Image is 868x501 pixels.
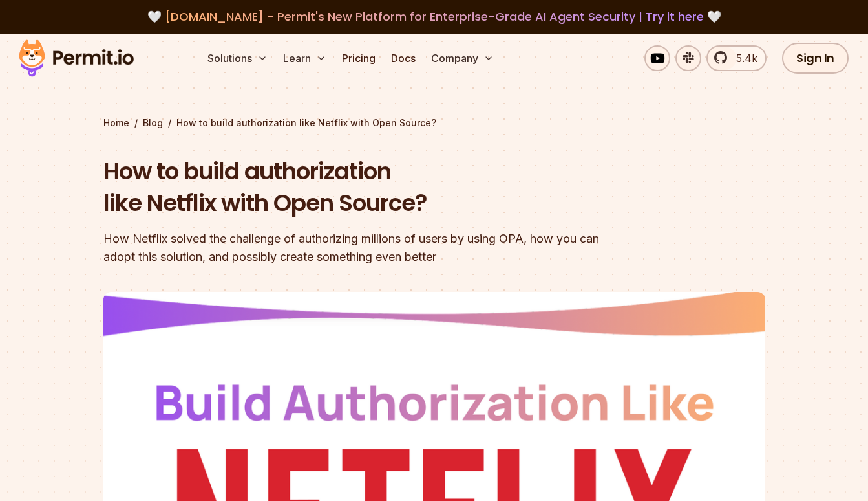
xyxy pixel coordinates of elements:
a: Docs [386,45,421,71]
button: Learn [278,45,332,71]
div: How Netflix solved the challenge of authorizing millions of users by using OPA, how you can adopt... [103,230,600,266]
a: Try it here [646,8,704,25]
button: Solutions [202,45,273,71]
a: Pricing [337,45,381,71]
img: Permit logo [13,36,140,80]
button: Company [426,45,499,71]
h1: How to build authorization like Netflix with Open Source? [103,155,600,219]
span: 5.4k [728,50,757,66]
span: [DOMAIN_NAME] - Permit's New Platform for Enterprise-Grade AI Agent Security | [165,8,704,25]
a: Sign In [782,43,849,74]
a: Home [103,117,129,129]
a: 5.4k [706,45,767,71]
div: 🤍 🤍 [31,8,837,26]
a: Blog [143,117,163,129]
div: / / [103,117,765,129]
